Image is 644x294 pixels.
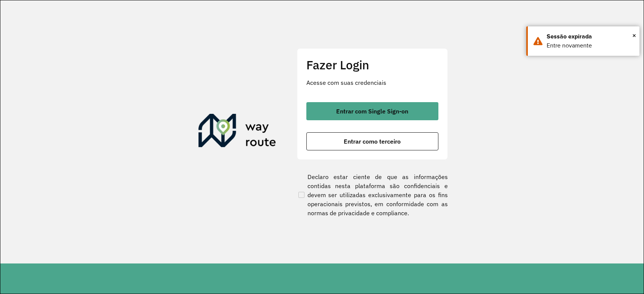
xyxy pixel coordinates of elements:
div: Sessão expirada [547,32,634,41]
button: button [306,132,438,150]
button: Close [632,30,636,41]
span: Entrar como terceiro [344,138,401,144]
div: Entre novamente [547,41,634,50]
p: Acesse com suas credenciais [306,78,438,87]
button: button [306,102,438,120]
span: Entrar com Single Sign-on [336,108,408,114]
img: Roteirizador AmbevTech [198,114,276,150]
label: Declaro estar ciente de que as informações contidas nesta plataforma são confidenciais e devem se... [297,172,448,217]
h2: Fazer Login [306,58,438,72]
span: × [632,30,636,41]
